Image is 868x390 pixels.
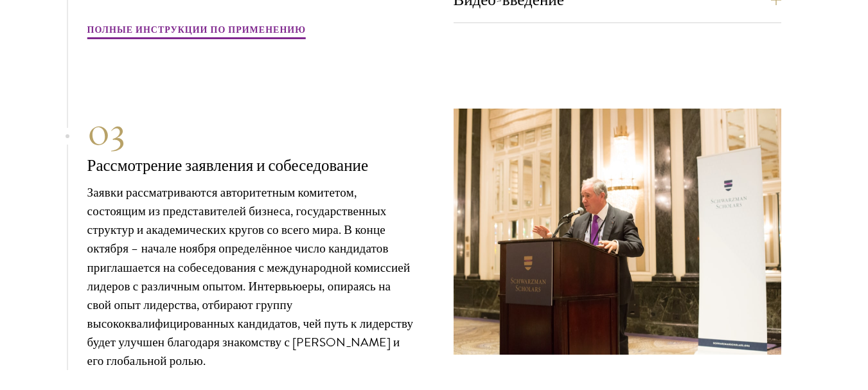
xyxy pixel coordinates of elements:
[87,20,306,42] a: Полные инструкции по применению
[87,155,369,175] font: Рассмотрение заявления и собеседование
[87,107,125,155] font: 03
[87,183,414,370] font: Заявки рассматриваются авторитетным комитетом, состоящим из представителей бизнеса, государственн...
[87,22,306,36] font: Полные инструкции по применению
